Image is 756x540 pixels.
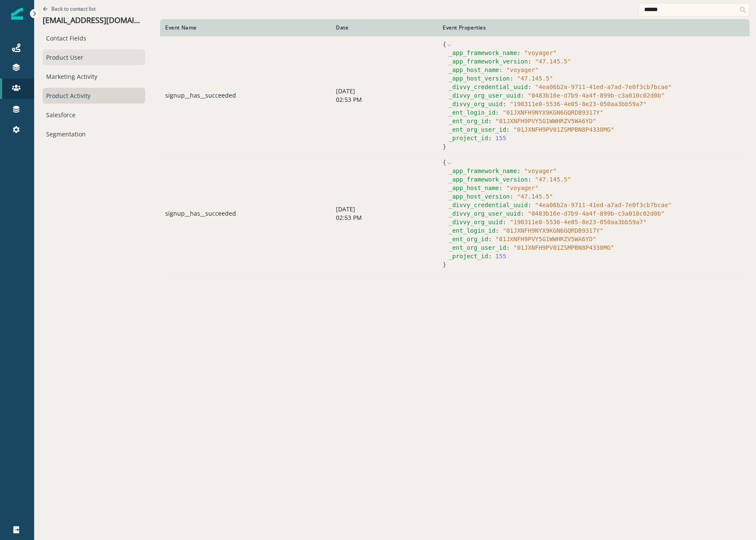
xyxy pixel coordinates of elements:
span: " 01JXNFH9PV01ZSMPBN8P4330MG " [514,126,614,133]
div: : [449,49,744,57]
div: : [449,66,744,74]
span: _app_host_name [449,66,499,73]
div: Product Activity [43,88,145,104]
p: 02:53 PM [336,95,432,104]
span: " 47.145.5 " [517,193,553,200]
span: " 0483b16e-d7b9-4a4f-899b-c3a010c02d0b " [528,210,664,217]
span: " 01JXNFH9NYX9KGN6GQRDB9317Y " [502,109,603,116]
div: : [449,209,744,218]
span: " 47.145.5 " [517,75,553,82]
span: _project_id [449,253,488,260]
span: _app_host_version [449,75,510,82]
span: " 190311e0-5536-4e05-8e23-050aa3bb59a7 " [510,219,646,225]
span: " voyager " [524,49,557,56]
span: " voyager " [506,185,539,191]
span: _app_host_name [449,185,499,191]
p: 02:53 PM [336,214,432,222]
span: _divvy_org_user_uuid [449,210,521,217]
p: [DATE] [336,87,432,95]
button: Go back [43,5,96,12]
div: : [449,134,744,142]
div: : [449,125,744,134]
div: : [449,243,744,252]
div: Salesforce [43,107,145,123]
span: " 4ea06b2a-9711-41ed-a7ad-7e0f3cb7bcae " [535,84,671,90]
div: : [449,226,744,235]
span: 155 [496,253,506,260]
div: Segmentation [43,126,145,142]
span: _ent_org_id [449,236,488,243]
span: _divvy_org_uuid [449,219,502,225]
span: " voyager " [506,66,539,73]
img: Inflection [11,8,23,20]
td: signup__has__succeeded [160,154,331,272]
span: _divvy_credential_uuid [449,84,528,90]
span: _ent_login_id [449,109,496,116]
div: Event Properties [443,24,744,31]
p: [EMAIL_ADDRESS][DOMAIN_NAME] [43,16,145,25]
span: " 47.145.5 " [535,176,571,183]
span: _app_framework_version [449,58,528,65]
span: _app_framework_version [449,176,528,183]
div: : [449,74,744,83]
span: " 01JXNFH9PVY5G1WWHRZV5WA6YD " [496,118,596,124]
div: : [449,192,744,201]
div: : [449,108,744,117]
span: _app_framework_name [449,167,517,174]
div: : [449,235,744,243]
span: _divvy_org_uuid [449,101,502,107]
td: signup__has__succeeded [160,36,331,154]
span: 155 [496,135,506,141]
div: : [449,201,744,209]
span: _project_id [449,135,488,141]
div: Contact Fields [43,30,145,46]
div: : [449,100,744,108]
span: _ent_login_id [449,227,496,234]
span: _app_framework_name [449,49,517,56]
span: " 4ea06b2a-9711-41ed-a7ad-7e0f3cb7bcae " [535,202,671,208]
p: Back to contact list [51,5,96,12]
span: " 47.145.5 " [535,58,571,65]
span: " voyager " [524,167,557,174]
div: : [449,117,744,125]
div: : [449,175,744,184]
div: : [449,91,744,100]
div: : [449,167,744,175]
span: _ent_org_user_id [449,244,506,251]
p: [DATE] [336,205,432,214]
span: } [443,261,446,268]
span: " 0483b16e-d7b9-4a4f-899b-c3a010c02d0b " [528,92,664,99]
span: } [443,143,446,150]
span: _ent_org_id [449,118,488,124]
div: : [449,252,744,260]
div: Product User [43,49,145,65]
span: _divvy_credential_uuid [449,202,528,208]
span: { [443,41,446,48]
div: : [449,184,744,192]
span: _divvy_org_user_uuid [449,92,521,99]
span: " 01JXNFH9NYX9KGN6GQRDB9317Y " [502,227,603,234]
div: Marketing Activity [43,69,145,84]
div: : [449,83,744,91]
div: : [449,218,744,226]
div: : [449,57,744,66]
span: { [443,159,446,166]
span: " 01JXNFH9PVY5G1WWHRZV5WA6YD " [496,236,596,243]
div: Date [336,24,432,31]
span: _app_host_version [449,193,510,200]
span: " 190311e0-5536-4e05-8e23-050aa3bb59a7 " [510,101,646,107]
div: Event Name [165,24,326,31]
span: " 01JXNFH9PV01ZSMPBN8P4330MG " [514,244,614,251]
span: _ent_org_user_id [449,126,506,133]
